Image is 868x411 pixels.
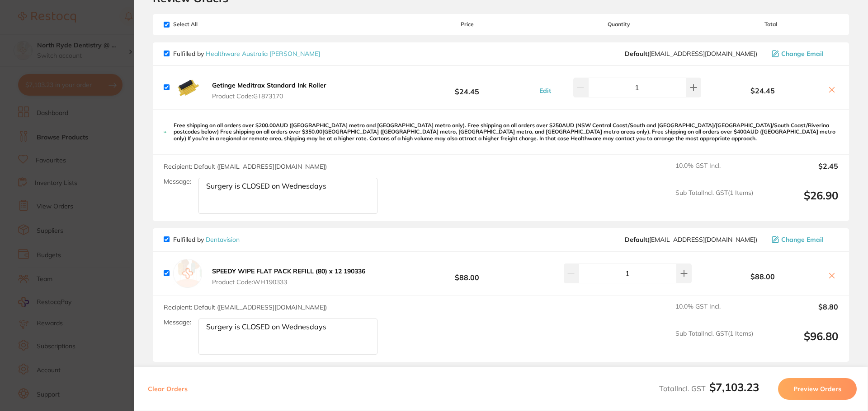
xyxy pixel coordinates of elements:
[769,236,838,244] button: Change Email
[164,303,327,311] span: Recipient: Default ( [EMAIL_ADDRESS][DOMAIN_NAME] )
[760,303,838,323] output: $8.80
[198,319,377,355] textarea: Surgery is CLOSED on Wednesdays
[537,87,554,95] button: Edit
[781,236,824,243] span: Change Email
[400,265,534,282] b: $88.00
[212,278,365,286] span: Product Code: WH190333
[173,50,320,57] p: Fulfilled by
[659,384,759,393] span: Total Incl. GST
[400,21,534,28] span: Price
[209,267,368,286] button: SPEEDY WIPE FLAT PACK REFILL (80) x 12 190336 Product Code:WH190333
[212,267,365,275] b: SPEEDY WIPE FLAT PACK REFILL (80) x 12 190336
[164,178,191,185] label: Message:
[675,303,753,323] span: 10.0 % GST Incl.
[769,50,838,58] button: Change Email
[400,79,534,96] b: $24.45
[212,81,326,89] b: Getinge Meditrax Standard Ink Roller
[535,21,703,28] span: Quantity
[675,189,753,214] span: Sub Total Incl. GST ( 1 Items)
[675,330,753,355] span: Sub Total Incl. GST ( 1 Items)
[206,236,240,244] a: Dentavision
[778,378,857,400] button: Preview Orders
[781,50,824,57] span: Change Email
[164,319,191,326] label: Message:
[173,236,240,243] p: Fulfilled by
[703,272,822,281] b: $88.00
[164,21,254,28] span: Select All
[760,162,838,182] output: $2.45
[625,236,647,244] b: Default
[198,178,377,214] textarea: Surgery is CLOSED on Wednesdays
[760,330,838,355] output: $96.80
[173,259,202,288] img: empty.jpg
[209,81,329,100] button: Getinge Meditrax Standard Ink Roller Product Code:GT873170
[703,87,822,95] b: $24.45
[174,122,838,142] p: Free shipping on all orders over $200.00AUD ([GEOGRAPHIC_DATA] metro and [GEOGRAPHIC_DATA] metro ...
[206,50,320,58] a: Healthware Australia [PERSON_NAME]
[145,378,190,400] button: Clear Orders
[625,50,757,57] span: info@healthwareaustralia.com.au
[675,162,753,182] span: 10.0 % GST Incl.
[760,189,838,214] output: $26.90
[164,162,327,171] span: Recipient: Default ( [EMAIL_ADDRESS][DOMAIN_NAME] )
[625,50,647,58] b: Default
[212,92,326,100] span: Product Code: GT873170
[703,21,838,28] span: Total
[625,236,757,243] span: kcdona@bigpond.net.au
[173,73,202,102] img: MjZjcnBzbw
[709,380,759,394] b: $7,103.23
